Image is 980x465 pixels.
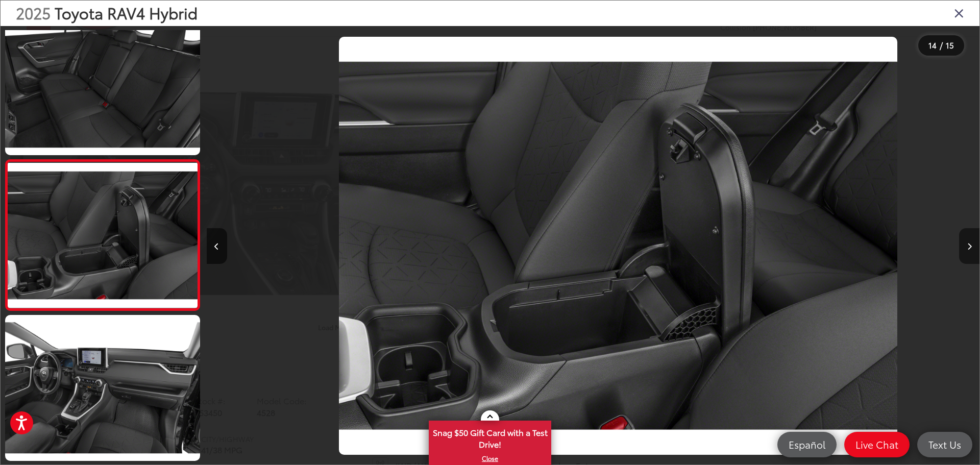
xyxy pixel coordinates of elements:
[850,438,903,451] span: Live Chat
[946,39,954,51] span: 15
[959,228,979,264] button: Next image
[339,37,897,455] img: 2025 Toyota RAV4 Hybrid XLE Premium
[3,313,202,462] img: 2025 Toyota RAV4 Hybrid XLE Premium
[6,162,199,307] img: 2025 Toyota RAV4 Hybrid XLE Premium
[55,2,198,23] span: Toyota RAV4 Hybrid
[917,432,972,457] a: Text Us
[928,39,937,51] span: 14
[939,42,944,49] span: /
[3,8,202,157] img: 2025 Toyota RAV4 Hybrid XLE Premium
[923,438,966,451] span: Text Us
[16,2,51,23] span: 2025
[430,422,550,453] span: Snag $50 Gift Card with a Test Drive!
[207,228,227,264] button: Previous image
[777,432,837,457] a: Español
[954,6,964,19] i: Close gallery
[783,438,830,451] span: Español
[844,432,910,457] a: Live Chat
